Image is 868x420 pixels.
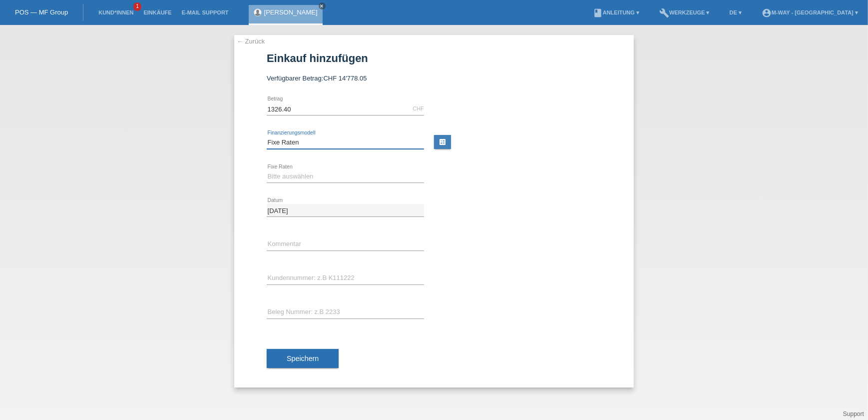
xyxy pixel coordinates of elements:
[762,8,772,18] i: account_circle
[654,9,715,15] a: buildWerkzeuge ▾
[413,105,424,111] div: CHF
[438,138,446,146] i: calculate
[133,2,141,11] span: 1
[93,9,138,15] a: Kund*innen
[843,410,864,417] a: Support
[138,9,176,15] a: Einkäufe
[264,8,318,16] a: [PERSON_NAME]
[757,9,863,15] a: account_circlem-way - [GEOGRAPHIC_DATA] ▾
[593,8,603,18] i: book
[323,74,367,82] span: CHF 14'778.05
[588,9,644,15] a: bookAnleitung ▾
[267,349,339,368] button: Speichern
[320,3,325,8] i: close
[177,9,234,15] a: E-Mail Support
[319,2,326,9] a: close
[725,9,747,15] a: DE ▾
[15,8,68,16] a: POS — MF Group
[659,8,669,18] i: build
[434,135,451,149] a: calculate
[267,52,601,64] h1: Einkauf hinzufügen
[287,354,319,362] span: Speichern
[267,74,601,82] div: Verfügbarer Betrag:
[237,37,265,45] a: ← Zurück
